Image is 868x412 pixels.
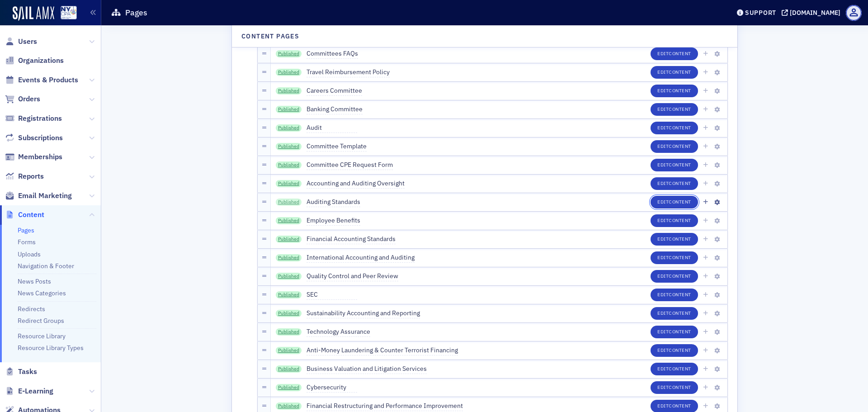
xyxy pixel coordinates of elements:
[307,104,363,114] span: Banking Committee
[5,171,44,181] a: Reports
[307,383,357,393] span: Cybersecurity
[307,197,360,207] span: Auditing Standards
[669,217,691,223] span: Content
[276,180,302,187] a: Published
[276,161,302,169] a: Published
[276,236,302,243] a: Published
[276,403,302,410] a: Published
[276,328,302,336] a: Published
[18,152,62,162] span: Memberships
[651,140,698,153] button: EditContent
[18,367,37,377] span: Tasks
[276,87,302,95] a: Published
[790,9,840,17] div: [DOMAIN_NAME]
[669,69,691,75] span: Content
[276,384,302,391] a: Published
[276,347,302,354] a: Published
[651,196,698,208] button: EditContent
[307,253,415,263] span: International Accounting and Auditing
[782,9,844,16] button: [DOMAIN_NAME]
[651,307,698,320] button: EditContent
[18,250,41,258] a: Uploads
[669,403,691,409] span: Content
[669,291,691,298] span: Content
[276,199,302,206] a: Published
[307,234,396,244] span: Financial Accounting Standards
[307,290,357,300] span: SEC
[745,9,776,17] div: Support
[276,50,302,57] a: Published
[276,106,302,113] a: Published
[18,171,44,181] span: Reports
[669,310,691,316] span: Content
[651,85,698,97] button: EditContent
[18,238,36,246] a: Forms
[651,251,698,264] button: EditContent
[5,56,64,66] a: Organizations
[5,152,62,162] a: Memberships
[5,94,40,104] a: Orders
[669,199,691,205] span: Content
[18,332,66,340] a: Resource Library
[276,310,302,317] a: Published
[669,347,691,353] span: Content
[669,328,691,335] span: Content
[18,75,78,85] span: Events & Products
[276,124,302,132] a: Published
[18,386,53,396] span: E-Learning
[5,210,44,220] a: Content
[18,344,84,352] a: Resource Library Types
[669,143,691,149] span: Content
[18,305,45,313] a: Redirects
[276,217,302,224] a: Published
[276,254,302,261] a: Published
[125,7,147,18] h1: Pages
[669,87,691,94] span: Content
[669,273,691,279] span: Content
[669,365,691,372] span: Content
[276,273,302,280] a: Published
[307,308,420,318] span: Sustainability Accounting and Reporting
[307,216,360,226] span: Employee Benefits
[669,384,691,390] span: Content
[18,37,37,47] span: Users
[307,364,427,374] span: Business Valuation and Litigation Services
[651,326,698,338] button: EditContent
[846,5,862,21] span: Profile
[651,270,698,283] button: EditContent
[669,236,691,242] span: Content
[651,66,698,79] button: EditContent
[5,367,37,377] a: Tasks
[61,6,77,20] img: SailAMX
[18,226,34,234] a: Pages
[651,103,698,116] button: EditContent
[276,291,302,298] a: Published
[18,133,63,143] span: Subscriptions
[13,6,54,21] img: SailAMX
[18,277,51,285] a: News Posts
[651,289,698,301] button: EditContent
[54,6,77,21] a: View Homepage
[651,344,698,357] button: EditContent
[669,106,691,112] span: Content
[669,124,691,131] span: Content
[5,386,53,396] a: E-Learning
[651,233,698,246] button: EditContent
[307,346,458,355] span: Anti-Money Laundering & Counter Terrorist Financing
[5,191,72,201] a: Email Marketing
[307,67,390,77] span: Travel Reimbursement Policy
[651,381,698,394] button: EditContent
[651,177,698,190] button: EditContent
[241,32,299,41] h4: Content Pages
[651,363,698,375] button: EditContent
[276,69,302,76] a: Published
[276,365,302,373] a: Published
[18,262,74,270] a: Navigation & Footer
[5,37,37,47] a: Users
[651,122,698,134] button: EditContent
[307,327,370,337] span: Technology Assurance
[307,179,405,189] span: Accounting and Auditing Oversight
[651,159,698,171] button: EditContent
[307,142,367,152] span: Committee Template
